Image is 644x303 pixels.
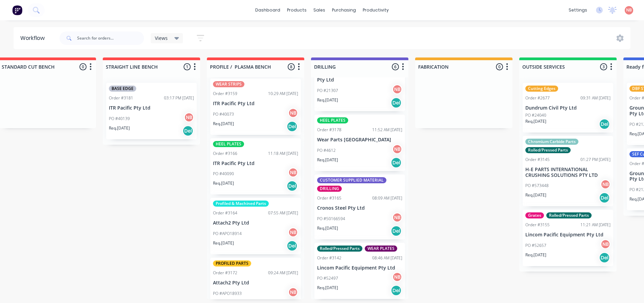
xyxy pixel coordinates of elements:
p: PO #APO18933 [213,290,242,297]
p: Req. [DATE] [525,252,546,258]
img: Factory [12,5,22,15]
p: Req. [DATE] [317,157,338,163]
div: Profiled & Machined Parts [213,201,269,207]
p: PO #573448 [525,183,549,189]
span: NB [626,7,632,13]
div: Del [287,240,297,251]
div: productivity [359,5,392,15]
div: settings [565,5,591,15]
p: PO #52497 [317,275,338,281]
p: Lincom Pacific Equipment Pty Ltd [317,265,402,271]
p: Req. [DATE] [317,97,338,103]
div: purchasing [329,5,359,15]
div: Ground Breaking Solutions Australia Pty LtdPO #21307NBReq.[DATE]Del [314,49,405,111]
div: HEEL PLATES [213,141,244,147]
div: NB [392,272,402,282]
div: Order #3164 [213,210,237,216]
div: Order #3155 [525,222,550,228]
div: NB [392,84,402,94]
div: NB [600,179,611,189]
p: Attach2 Pty Ltd [213,280,298,286]
div: 07:55 AM [DATE] [268,210,298,216]
div: HEEL PLATESOrder #316611:18 AM [DATE]ITR Pacific Pty LtdPO #40090NBReq.[DATE]Del [210,138,301,195]
div: Del [599,252,610,263]
div: Order #3172 [213,270,237,276]
div: NB [288,227,298,237]
div: 08:46 AM [DATE] [372,255,402,261]
p: PO #52657 [525,242,546,249]
p: Cronos Steel Pty Ltd [317,205,402,211]
div: 01:27 PM [DATE] [580,157,611,163]
div: Order #2677 [525,95,550,101]
div: Del [391,226,402,236]
div: NB [392,212,402,223]
div: Chromium Carbide PartsRolled/Pressed PartsOrder #314501:27 PM [DATE]H-E PARTS INTERNATIONAL CRUSH... [523,136,613,207]
p: H-E PARTS INTERNATIONAL CRUSHING SOLUTIONS PTY LTD [525,167,611,178]
p: Req. [DATE] [213,240,234,246]
p: PO #24040 [525,112,546,118]
div: Order #3165 [317,195,341,201]
a: dashboard [252,5,284,15]
p: PO #40139 [109,116,130,122]
p: Req. [DATE] [525,192,546,198]
div: Del [287,121,297,132]
p: Req. [DATE] [525,118,546,124]
p: PO #21307 [317,88,338,94]
div: BASE EDGEOrder #318103:17 PM [DATE]ITR Pacific Pty LtdPO #40139NBReq.[DATE]Del [106,83,197,139]
div: Order #3142 [317,255,341,261]
p: Req. [DATE] [213,180,234,186]
div: sales [310,5,329,15]
div: DRILLING [317,186,342,192]
div: Rolled/Pressed Parts [525,147,571,153]
span: Views [155,34,168,42]
p: PO #40090 [213,171,234,177]
div: Rolled/Pressed Parts [546,212,592,218]
input: Search for orders... [77,31,144,45]
p: Req. [DATE] [317,225,338,231]
div: 10:29 AM [DATE] [268,91,298,97]
div: BASE EDGE [109,86,136,92]
div: Chromium Carbide Parts [525,139,578,145]
p: PO #APO18914 [213,231,242,237]
p: PO #50166594 [317,216,345,222]
div: NB [288,287,298,297]
div: 03:17 PM [DATE] [164,95,194,101]
div: Del [599,192,610,203]
div: GratesRolled/Pressed PartsOrder #315511:21 AM [DATE]Lincom Pacific Equipment Pty LtdPO #52657NBRe... [523,210,613,266]
div: NB [392,144,402,154]
div: Order #3181 [109,95,133,101]
div: Del [599,119,610,130]
div: PROFILED PARTS [213,260,251,266]
div: Del [287,181,297,191]
div: Workflow [20,34,48,42]
div: 09:24 AM [DATE] [268,270,298,276]
div: WEAR STRIPSOrder #315910:29 AM [DATE]ITR Pacific Pty LtdPO #40073NBReq.[DATE]Del [210,78,301,135]
div: 09:31 AM [DATE] [580,95,611,101]
div: NB [184,112,194,122]
div: Cutting Edges [525,86,558,92]
p: ITR Pacific Pty Ltd [109,105,194,111]
p: Req. [DATE] [317,285,338,291]
p: ITR Pacific Pty Ltd [213,161,298,166]
div: Order #3159 [213,91,237,97]
p: Lincom Pacific Equipment Pty Ltd [525,232,611,238]
div: Grates [525,212,544,218]
div: 11:18 AM [DATE] [268,150,298,157]
div: 11:52 AM [DATE] [372,127,402,133]
div: Rolled/Pressed PartsWEAR PLATESOrder #314208:46 AM [DATE]Lincom Pacific Equipment Pty LtdPO #5249... [314,243,405,299]
div: Order #3166 [213,150,237,157]
p: Req. [DATE] [109,125,130,131]
p: Req. [DATE] [213,121,234,127]
div: NB [288,167,298,178]
div: Del [183,125,193,136]
p: Attach2 Pty Ltd [213,220,298,226]
div: Rolled/Pressed Parts [317,246,362,252]
div: 11:21 AM [DATE] [580,222,611,228]
p: Ground Breaking Solutions Australia Pty Ltd [317,71,402,83]
div: WEAR PLATES [365,246,397,252]
div: NB [288,108,298,118]
div: Profiled & Machined PartsOrder #316407:55 AM [DATE]Attach2 Pty LtdPO #APO18914NBReq.[DATE]Del [210,198,301,254]
p: PO #4612 [317,147,336,154]
div: HEEL PLATESOrder #317811:52 AM [DATE]Wear Parts [GEOGRAPHIC_DATA]PO #4612NBReq.[DATE]Del [314,115,405,171]
p: Dundrum Civil Pty Ltd [525,105,611,111]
